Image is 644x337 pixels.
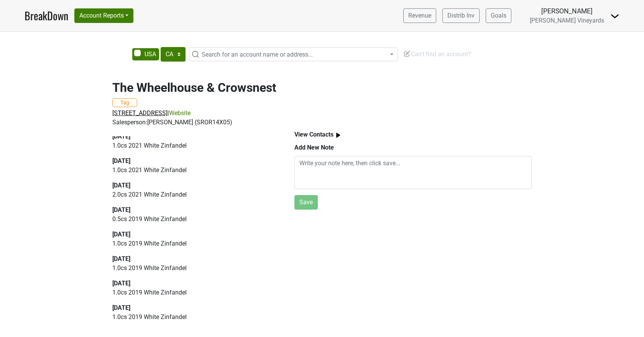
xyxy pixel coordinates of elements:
b: Add New Note [294,144,334,151]
div: [DATE] [112,303,277,313]
div: [DATE] [112,181,277,190]
div: [DATE] [112,156,277,166]
p: 1.0 cs 2019 White Zinfandel [112,313,277,322]
a: Revenue [403,8,436,23]
a: Distrib Inv [442,8,480,23]
p: 2.0 cs 2021 White Zinfandel [112,190,277,199]
div: [DATE] [112,132,277,141]
p: 0.5 cs 2019 White Zinfandel [112,215,277,224]
div: Salesperson: [PERSON_NAME] (SROR14X05) [112,118,532,127]
span: Can't find an account? [403,50,471,58]
a: Website [169,109,191,117]
p: | [112,109,532,118]
p: 1.0 cs 2021 White Zinfandel [112,141,277,150]
span: Search for an account name or address... [202,51,313,58]
div: [DATE] [112,254,277,264]
a: Goals [486,8,511,23]
div: [DATE] [112,279,277,288]
img: Dropdown Menu [610,11,619,21]
div: [DATE] [112,205,277,215]
h2: The Wheelhouse & Crowsnest [112,80,532,95]
img: Edit [403,50,411,57]
p: 1.0 cs 2019 White Zinfandel [112,264,277,273]
p: 1.0 cs 2019 White Zinfandel [112,288,277,297]
button: Account Reports [74,8,133,23]
b: View Contacts [294,131,333,138]
div: [DATE] [112,230,277,239]
button: Tag [112,98,137,107]
p: 1.0 cs 2019 White Zinfandel [112,239,277,248]
img: arrow_right.svg [333,130,343,140]
p: 1.0 cs 2021 White Zinfandel [112,166,277,175]
a: [STREET_ADDRESS] [112,109,168,117]
a: BreakDown [25,8,68,24]
div: [PERSON_NAME] [530,6,604,16]
span: [PERSON_NAME] Vineyards [530,17,604,24]
button: Save [294,195,318,210]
